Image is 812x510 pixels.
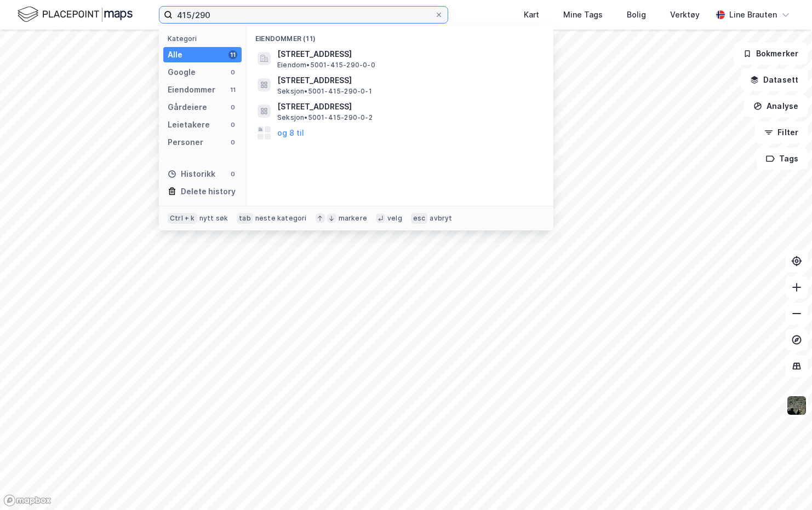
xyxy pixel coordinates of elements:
div: 0 [228,103,237,112]
input: Søk på adresse, matrikkel, gårdeiere, leietakere eller personer [173,7,434,23]
img: logo.f888ab2527a4732fd821a326f86c7f29.svg [18,5,133,24]
div: 0 [228,170,237,178]
div: Line Brauten [729,8,777,21]
div: avbryt [430,214,452,223]
img: 9k= [786,395,807,416]
div: Google [168,66,196,79]
div: tab [237,213,253,224]
div: Leietakere [168,118,210,131]
div: Eiendommer (11) [247,26,553,45]
div: esc [411,213,428,224]
div: Bolig [627,8,646,21]
div: velg [387,214,402,223]
button: Analyse [744,95,808,117]
div: 0 [228,68,237,77]
span: [STREET_ADDRESS] [277,100,540,113]
div: Ctrl + k [168,213,197,224]
span: Seksjon • 5001-415-290-0-1 [277,87,372,96]
button: Bokmerker [734,43,808,65]
span: [STREET_ADDRESS] [277,48,540,61]
span: [STREET_ADDRESS] [277,74,540,87]
div: Personer [168,136,203,149]
iframe: Chat Widget [757,457,812,510]
span: Eiendom • 5001-415-290-0-0 [277,61,375,69]
a: Mapbox homepage [3,494,52,507]
div: 11 [228,50,237,59]
div: Historikk [168,167,215,181]
div: Kontrollprogram for chat [757,457,812,510]
div: neste kategori [255,214,307,223]
div: markere [339,214,367,223]
div: Verktøy [670,8,700,21]
div: Kategori [168,34,242,43]
button: Datasett [741,69,808,91]
button: Filter [755,121,808,143]
button: Tags [757,148,808,170]
div: Delete history [181,185,236,198]
div: Gårdeiere [168,101,207,114]
div: 0 [228,120,237,129]
div: Kart [524,8,539,21]
div: Mine Tags [563,8,603,21]
button: og 8 til [277,126,304,140]
span: Seksjon • 5001-415-290-0-2 [277,113,373,122]
div: Alle [168,48,182,61]
div: nytt søk [199,214,228,223]
div: 11 [228,85,237,94]
div: Eiendommer [168,83,215,96]
div: 0 [228,138,237,147]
